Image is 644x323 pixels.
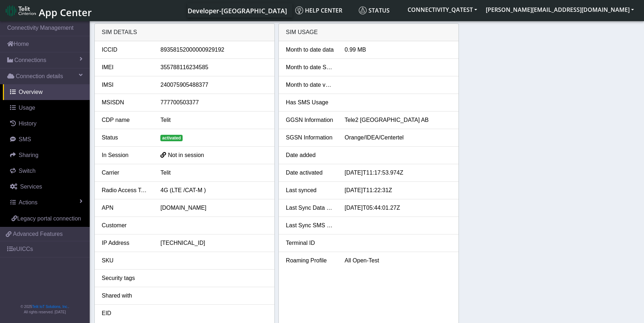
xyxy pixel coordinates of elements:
[160,135,183,141] span: activated
[339,204,457,212] div: [DATE]T05:44:01.27Z
[19,120,37,127] span: History
[3,163,90,179] a: Switch
[359,6,390,14] span: Status
[281,168,339,177] div: Date activated
[19,168,36,174] span: Switch
[32,305,68,309] a: Telit IoT Solutions, Inc.
[19,105,35,111] span: Usage
[339,46,457,54] div: 0.99 MB
[97,133,155,142] div: Status
[281,81,339,89] div: Month to date voice
[481,3,638,16] button: [PERSON_NAME][EMAIL_ADDRESS][DOMAIN_NAME]
[403,3,481,16] button: CONNECTIVITY_QATEST
[3,147,90,163] a: Sharing
[281,256,339,265] div: Roaming Profile
[359,6,367,14] img: status.svg
[19,136,31,142] span: SMS
[281,221,339,230] div: Last Sync SMS Usage
[13,230,63,238] span: Advanced Features
[279,24,459,41] div: SIM Usage
[95,24,274,41] div: SIM details
[97,274,155,282] div: Security tags
[155,116,273,124] div: Telit
[3,100,90,116] a: Usage
[97,98,155,107] div: MSISDN
[281,116,339,124] div: GGSN Information
[155,63,273,72] div: 355788116234585
[281,46,339,54] div: Month to date data
[19,199,37,205] span: Actions
[97,221,155,230] div: Customer
[281,151,339,160] div: Date added
[339,256,457,265] div: All Open-Test
[20,184,42,190] span: Services
[168,152,204,158] span: Not in session
[6,3,91,18] a: App Center
[17,215,81,222] span: Legacy portal connection
[155,98,273,107] div: 777700503377
[39,6,92,19] span: App Center
[339,133,457,142] div: Orange/IDEA/Centertel
[97,186,155,195] div: Radio Access Tech
[155,46,273,54] div: 89358152000000929192
[356,3,403,18] a: Status
[281,186,339,195] div: Last synced
[281,63,339,72] div: Month to date SMS
[97,168,155,177] div: Carrier
[97,151,155,160] div: In Session
[187,3,287,18] a: Your current platform instance
[14,56,46,65] span: Connections
[16,72,63,81] span: Connection details
[339,168,457,177] div: [DATE]T11:17:53.974Z
[3,116,90,132] a: History
[339,186,457,195] div: [DATE]T11:22:31Z
[97,309,155,318] div: EID
[3,84,90,100] a: Overview
[281,204,339,212] div: Last Sync Data Usage
[97,46,155,54] div: ICCID
[19,152,38,158] span: Sharing
[97,256,155,265] div: SKU
[97,204,155,212] div: APN
[292,3,356,18] a: Help center
[281,98,339,107] div: Has SMS Usage
[188,6,287,15] span: Developer-[GEOGRAPHIC_DATA]
[97,291,155,300] div: Shared with
[339,116,457,124] div: Tele2 [GEOGRAPHIC_DATA] AB
[295,6,303,14] img: knowledge.svg
[6,5,36,16] img: logo-telit-cinterion-gw-new.png
[281,239,339,247] div: Terminal ID
[155,168,273,177] div: Telit
[97,63,155,72] div: IMEI
[3,132,90,147] a: SMS
[155,81,273,89] div: 240075905488377
[19,89,43,95] span: Overview
[3,195,90,210] a: Actions
[281,133,339,142] div: SGSN Information
[97,81,155,89] div: IMSI
[295,6,342,14] span: Help center
[155,186,273,195] div: 4G (LTE /CAT-M )
[97,239,155,247] div: IP Address
[3,179,90,195] a: Services
[155,239,273,247] div: [TECHNICAL_ID]
[97,116,155,124] div: CDP name
[155,204,273,212] div: [DOMAIN_NAME]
